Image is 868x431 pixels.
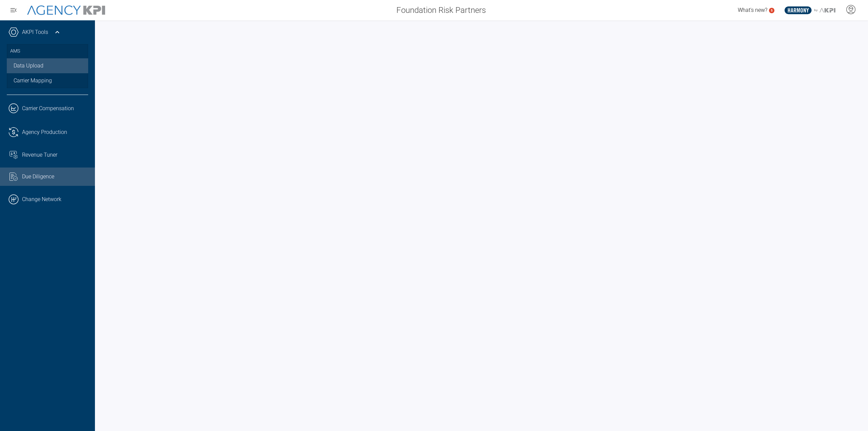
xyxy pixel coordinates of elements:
span: What's new? [738,7,767,13]
a: AKPI Tools [22,28,48,36]
span: Agency Production [22,128,67,136]
span: Foundation Risk Partners [396,4,486,16]
a: Data Upload [7,58,88,73]
a: Carrier Mapping [7,73,88,88]
a: 5 [769,8,774,13]
h3: AMS [10,44,85,58]
img: AgencyKPI [27,5,105,15]
span: Revenue Tuner [22,151,57,159]
span: Due Diligence [22,173,54,181]
text: 5 [771,8,773,12]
